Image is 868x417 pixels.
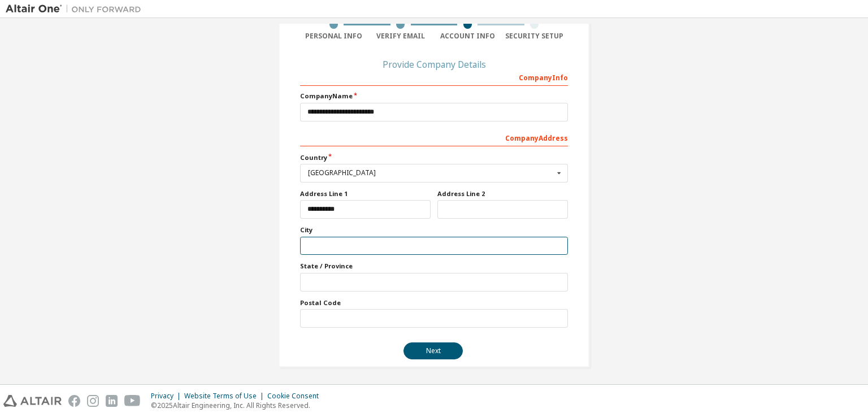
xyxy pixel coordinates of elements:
img: facebook.svg [68,395,80,407]
div: Provide Company Details [300,61,568,68]
label: City [300,225,568,234]
div: Verify Email [367,32,435,41]
div: Website Terms of Use [184,392,267,401]
img: instagram.svg [87,395,99,407]
div: Company Address [300,128,568,146]
img: altair_logo.svg [3,395,62,407]
div: Company Info [300,68,568,86]
label: State / Province [300,262,568,271]
div: Account Info [434,32,501,41]
div: Security Setup [501,32,568,41]
div: Cookie Consent [267,392,325,401]
label: Postal Code [300,298,568,307]
div: Privacy [151,392,184,401]
div: Personal Info [300,32,367,41]
label: Country [300,153,568,162]
button: Next [403,342,463,359]
label: Address Line 2 [437,189,568,198]
label: Company Name [300,92,568,101]
p: © 2025 Altair Engineering, Inc. All Rights Reserved. [151,401,325,410]
div: [GEOGRAPHIC_DATA] [308,170,554,176]
img: Altair One [6,3,147,15]
img: linkedin.svg [106,395,118,407]
label: Address Line 1 [300,189,431,198]
img: youtube.svg [124,395,141,407]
